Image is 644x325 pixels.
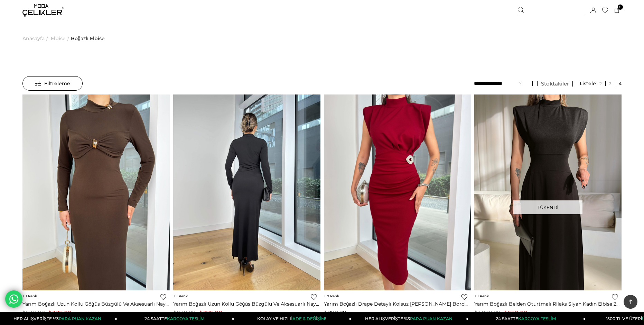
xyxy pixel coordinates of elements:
a: Boğazlı Elbise [71,21,105,56]
img: Yarım Boğazlı Uzun Kollu Göğüs Büzgülü Ve Aksesuarlı Naysa Kahve Kadın Elbise 25K446 [22,94,170,290]
span: Stoktakiler [541,80,569,87]
a: Stoktakiler [529,81,573,87]
a: Favorilere Ekle [311,294,317,300]
a: Yarım Boğazlı Drape Detaylı Kolsuz [PERSON_NAME] Bordo Beli Tokalı Krep Elbise 24k420 [324,301,471,307]
a: 24 SAATTEKARGOYA TESLİM [468,312,586,325]
span: PARA PUAN KAZAN [410,316,452,321]
li: > [22,21,50,56]
a: 24 SAATTEKARGOYA TESLİM [117,312,234,325]
a: Yarım Boğazlı Belden Oturtmalı Rilaks Siyah Kadın Elbise 25Y100 [474,301,622,307]
img: Yarım Boğazlı Belden Oturtmalı Rilaks Siyah Kadın Elbise 25Y100 [474,94,622,290]
a: Yarım Boğazlı Uzun Kollu Göğüs Büzgülü Ve Aksesuarlı Naysa Siyah Kadın Elbise 25K446 [173,301,320,307]
a: Favorilere Ekle [461,294,467,300]
span: ₺749,99 [22,309,45,316]
a: 0 [614,8,619,13]
span: 1 [22,294,37,298]
a: Elbise [51,21,66,56]
span: 9 [324,294,339,298]
a: Favorilere Ekle [612,294,618,300]
img: Yarım Boğazlı Uzun Kollu Göğüs Büzgülü Ve Aksesuarlı Naysa Siyah Kadın Elbise 25K446 [173,94,320,290]
span: 0 [618,4,623,10]
span: ₺1.099,99 [474,309,501,316]
span: ₺799,99 [324,309,346,316]
span: PARA PUAN KAZAN [59,316,101,321]
span: ₺375,00 [48,309,72,316]
li: > [51,21,71,56]
img: Yarım Boğazlı Drape Detaylı Kolsuz Norbert Kadın Bordo Beli Tokalı Krep Elbise 24k420 [324,94,471,290]
span: Filtreleme [35,76,70,90]
span: ₺550,00 [504,309,528,316]
span: 1 [474,294,489,298]
span: ₺749,99 [173,309,196,316]
span: KARGOYA TESLİM [167,316,204,321]
a: KOLAY VE HIZLIİADE & DEĞİŞİM! [234,312,352,325]
span: ₺375,00 [199,309,222,316]
span: İADE & DEĞİŞİM! [291,316,326,321]
a: HER ALIŞVERİŞTE %3PARA PUAN KAZAN [351,312,468,325]
span: KARGOYA TESLİM [518,316,556,321]
a: Anasayfa [22,21,45,56]
img: logo [22,4,64,17]
a: Yarım Boğazlı Uzun Kollu Göğüs Büzgülü Ve Aksesuarlı Naysa Kahve Kadın Elbise 25K446 [22,301,170,307]
a: Favorilere Ekle [160,294,166,300]
span: 1 [173,294,188,298]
